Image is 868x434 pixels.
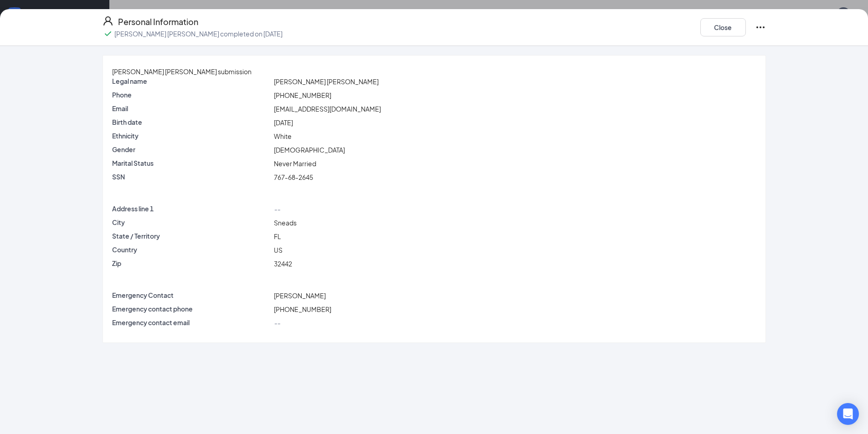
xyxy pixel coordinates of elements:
[274,219,297,227] span: Sneads
[274,132,292,140] span: White
[700,18,746,36] button: Close
[274,232,281,240] span: FL
[112,259,271,268] p: Zip
[274,246,282,254] span: US
[112,318,271,327] p: Emergency contact email
[274,260,292,268] span: 32442
[112,90,271,99] p: Phone
[274,118,293,127] span: [DATE]
[112,145,271,154] p: Gender
[112,104,271,113] p: Email
[112,218,271,227] p: City
[274,146,345,154] span: [DEMOGRAPHIC_DATA]
[112,172,271,181] p: SSN
[114,29,282,38] p: [PERSON_NAME] [PERSON_NAME] completed on [DATE]
[274,305,331,313] span: [PHONE_NUMBER]
[112,231,271,240] p: State / Territory
[755,22,766,33] svg: Ellipses
[112,158,271,168] p: Marital Status
[112,117,271,127] p: Birth date
[112,245,271,254] p: Country
[274,205,280,213] span: --
[837,403,859,425] div: Open Intercom Messenger
[274,159,316,168] span: Never Married
[118,15,198,28] h4: Personal Information
[274,319,280,327] span: --
[274,173,313,181] span: 767-68-2645
[274,91,331,99] span: [PHONE_NUMBER]
[112,131,271,140] p: Ethnicity
[112,67,252,76] span: [PERSON_NAME] [PERSON_NAME] submission
[112,204,271,213] p: Address line 1
[112,77,271,86] p: Legal name
[112,304,271,313] p: Emergency contact phone
[274,105,381,113] span: [EMAIL_ADDRESS][DOMAIN_NAME]
[112,291,271,300] p: Emergency Contact
[103,15,113,26] svg: User
[274,291,326,300] span: [PERSON_NAME]
[103,28,113,39] svg: Checkmark
[274,77,379,86] span: [PERSON_NAME] [PERSON_NAME]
